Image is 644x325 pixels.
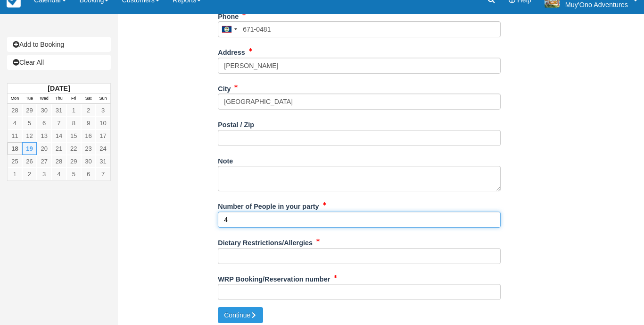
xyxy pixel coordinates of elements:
a: 13 [37,129,51,142]
th: Sun [96,94,110,104]
a: 4 [51,168,66,180]
a: 1 [8,168,22,180]
div: Belize: +501 [218,22,240,37]
a: 29 [22,104,37,117]
a: 6 [81,168,96,180]
label: Postal / Zip [218,117,254,130]
a: 14 [51,129,66,142]
label: Note [218,153,233,166]
a: 24 [96,142,110,155]
a: 7 [51,117,66,129]
label: Address [218,44,245,58]
th: Fri [66,94,81,104]
a: 12 [22,129,37,142]
label: City [218,81,231,94]
a: 10 [96,117,110,129]
th: Wed [37,94,51,104]
th: Sat [81,94,96,104]
a: 26 [22,155,37,168]
a: 31 [96,155,110,168]
a: 25 [8,155,22,168]
a: 28 [51,155,66,168]
strong: [DATE] [48,85,70,92]
a: 21 [51,142,66,155]
a: 20 [37,142,51,155]
button: Continue [218,307,263,323]
a: 7 [96,168,110,180]
a: 22 [66,142,81,155]
label: Dietary Restrictions/Allergies [218,235,313,248]
label: WRP Booking/Reservation number [218,271,330,284]
a: 27 [37,155,51,168]
a: 5 [22,117,37,129]
a: 9 [81,117,96,129]
a: 2 [22,168,37,180]
a: 17 [96,129,110,142]
th: Tue [22,94,37,104]
a: 6 [37,117,51,129]
th: Thu [51,94,66,104]
a: 15 [66,129,81,142]
a: 4 [8,117,22,129]
a: 16 [81,129,96,142]
a: Add to Booking [7,37,111,52]
label: Phone [218,9,239,22]
th: Mon [8,94,22,104]
a: 5 [66,168,81,180]
a: 19 [22,142,37,155]
a: 30 [81,155,96,168]
a: 28 [8,104,22,117]
a: 11 [8,129,22,142]
a: 30 [37,104,51,117]
a: 8 [66,117,81,129]
a: 29 [66,155,81,168]
a: 23 [81,142,96,155]
a: Clear All [7,55,111,70]
a: 31 [51,104,66,117]
a: 1 [66,104,81,117]
label: Number of People in your party [218,198,319,212]
a: 3 [96,104,110,117]
a: 3 [37,168,51,180]
a: 2 [81,104,96,117]
a: 18 [8,142,22,155]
